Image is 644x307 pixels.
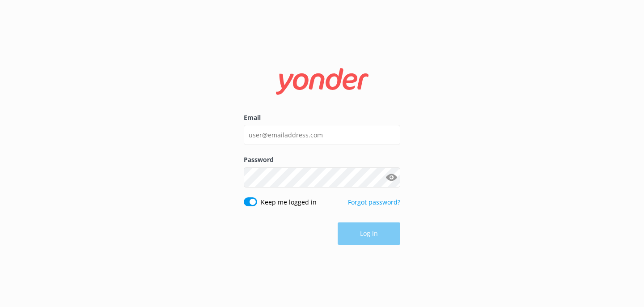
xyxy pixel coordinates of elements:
[244,113,400,123] label: Email
[261,197,317,207] label: Keep me logged in
[244,125,400,145] input: user@emailaddress.com
[382,168,400,186] button: Show password
[348,198,400,206] a: Forgot password?
[244,155,400,165] label: Password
